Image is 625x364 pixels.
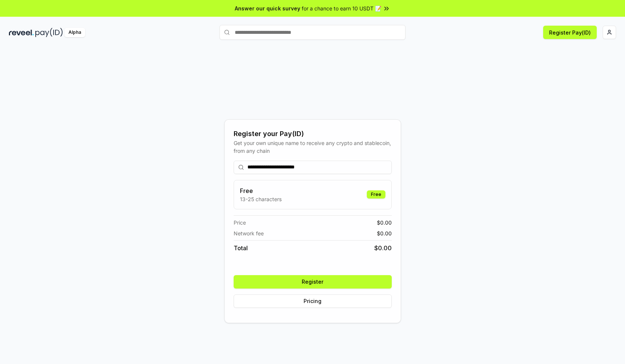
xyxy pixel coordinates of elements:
span: Total [234,244,248,252]
span: Answer our quick survey [235,4,300,12]
span: Price [234,219,246,226]
img: pay_id [35,28,63,37]
span: $ 0.00 [374,244,392,252]
span: $ 0.00 [377,229,392,237]
img: reveel_dark [9,28,34,37]
div: Register your Pay(ID) [234,129,392,139]
span: $ 0.00 [377,219,392,226]
p: 13-25 characters [240,195,282,203]
button: Register Pay(ID) [543,26,597,39]
span: Network fee [234,229,264,237]
span: for a chance to earn 10 USDT 📝 [302,4,381,12]
button: Pricing [234,294,392,308]
div: Free [367,190,385,199]
div: Alpha [64,28,85,37]
button: Register [234,275,392,289]
h3: Free [240,186,282,195]
div: Get your own unique name to receive any crypto and stablecoin, from any chain [234,139,392,155]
